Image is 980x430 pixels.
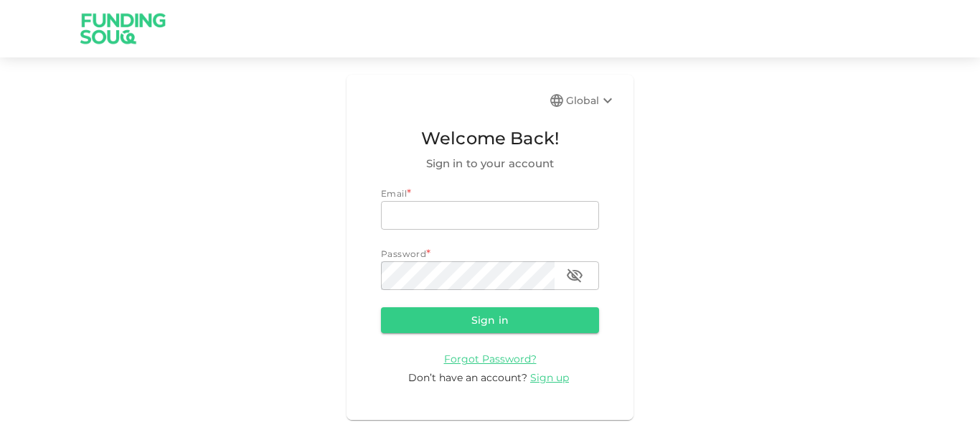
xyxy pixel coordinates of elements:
span: Don’t have an account? [408,371,527,384]
button: Sign in [381,307,599,333]
div: Global [566,92,616,109]
span: Sign up [530,371,569,384]
span: Sign in to your account [381,155,599,172]
span: Forgot Password? [444,352,537,365]
span: Welcome Back! [381,125,599,152]
a: Forgot Password? [444,352,537,365]
input: password [381,261,555,290]
span: Password [381,248,426,259]
span: Email [381,188,407,199]
input: email [381,201,599,230]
